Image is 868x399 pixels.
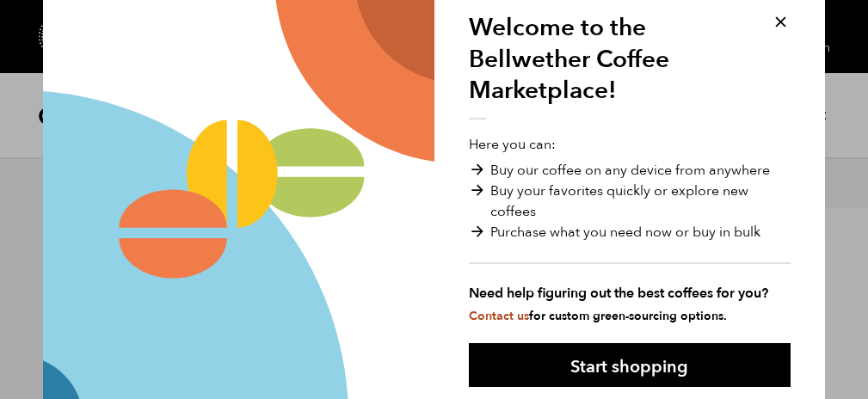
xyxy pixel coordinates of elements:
li: Buy your favorites quickly or explore new coffees [469,181,791,222]
button: Start shopping [469,343,791,387]
li: Purchase what you need now or buy in bulk [469,222,791,242]
strong: Need help figuring out the best coffees for you? [469,283,791,304]
a: Contact us [469,308,529,324]
h1: Welcome to the Bellwether Coffee Marketplace! [469,12,748,119]
li: Buy our coffee on any device from anywhere [469,160,791,181]
p: Here you can: [469,134,791,325]
small: for custom green-sourcing options. [469,308,727,324]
